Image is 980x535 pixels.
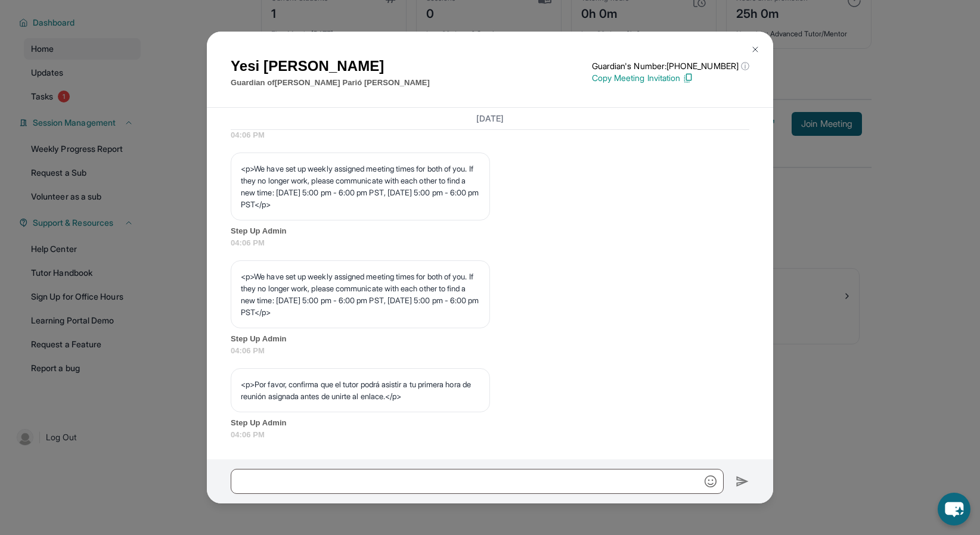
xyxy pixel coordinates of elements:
[231,77,430,89] p: Guardian of [PERSON_NAME] Parió [PERSON_NAME]
[705,475,717,487] img: Emoji
[231,225,749,237] span: Step Up Admin
[231,237,749,249] span: 04:06 PM
[231,333,749,345] span: Step Up Admin
[231,417,749,429] span: Step Up Admin
[231,55,430,77] h1: Yesi [PERSON_NAME]
[750,45,760,54] img: Close Icon
[231,129,749,141] span: 04:06 PM
[231,113,749,125] h3: [DATE]
[592,60,749,72] p: Guardian's Number: [PHONE_NUMBER]
[736,474,749,489] img: Send icon
[592,72,749,84] p: Copy Meeting Invitation
[231,429,749,441] span: 04:06 PM
[231,345,749,357] span: 04:06 PM
[241,163,480,210] p: <p>We have set up weekly assigned meeting times for both of you. If they no longer work, please c...
[938,493,970,525] button: chat-button
[241,270,480,318] p: <p>We have set up weekly assigned meeting times for both of you. If they no longer work, please c...
[241,378,480,402] p: <p>Por favor, confirma que el tutor podrá asistir a tu primera hora de reunión asignada antes de ...
[683,73,693,83] img: Copy Icon
[741,60,749,72] span: ⓘ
